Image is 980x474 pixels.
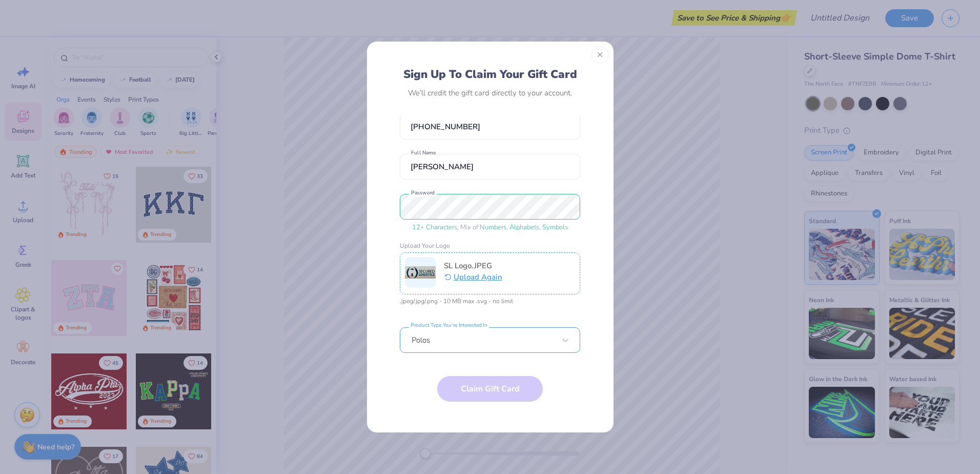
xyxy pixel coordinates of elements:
span: Symbols [542,223,568,232]
button: Close [591,46,609,64]
button: Upload Again [444,271,503,284]
img: Uploaded logo [405,257,436,288]
div: , Mix of , , [400,223,580,233]
label: Upload Your Logo [400,242,580,249]
label: Product Type You're Interested In [409,322,489,328]
div: Sign Up To Claim Your Gift Card [403,67,577,82]
span: 12 + Characters [412,223,457,232]
span: Numbers [480,223,506,232]
div: .jpeg/.jpg/.png - 10 MB max .svg - no limit [400,298,580,305]
div: We’ll credit the gift card directly to your account. [408,88,572,98]
span: SL Logo.JPEG [444,261,503,271]
span: Alphabets [509,223,539,232]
